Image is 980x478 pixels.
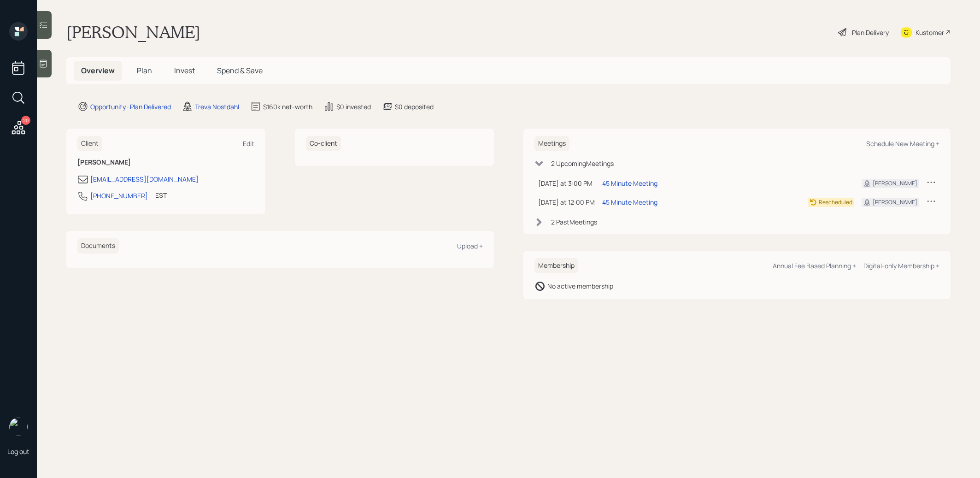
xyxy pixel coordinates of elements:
div: [EMAIL_ADDRESS][DOMAIN_NAME] [90,174,199,184]
span: Invest [174,65,195,76]
div: $160k net-worth [263,102,312,112]
div: [PHONE_NUMBER] [90,191,148,201]
div: Log out [7,447,29,456]
span: Spend & Save [217,65,263,76]
h6: Client [77,136,102,151]
div: Edit [243,139,254,148]
span: Overview [81,65,115,76]
div: 20 [21,116,30,125]
h6: Documents [77,238,119,254]
div: EST [155,190,167,200]
div: [PERSON_NAME] [873,179,917,188]
div: $0 deposited [395,102,434,112]
div: Rescheduled [819,198,852,207]
div: [DATE] at 12:00 PM [538,197,595,207]
span: Plan [137,65,152,76]
h6: Meetings [534,136,569,151]
div: Upload + [457,242,483,250]
div: Opportunity · Plan Delivered [90,102,171,112]
img: treva-nostdahl-headshot.png [9,418,28,436]
div: 2 Upcoming Meeting s [551,159,614,168]
div: No active membership [547,281,613,291]
h1: [PERSON_NAME] [66,22,200,42]
div: $0 invested [336,102,371,112]
div: Plan Delivery [852,28,889,37]
h6: [PERSON_NAME] [77,159,254,166]
div: 45 Minute Meeting [602,178,657,188]
div: Digital-only Membership + [863,261,939,270]
div: 2 Past Meeting s [551,217,597,227]
h6: Co-client [306,136,341,151]
div: Kustomer [915,28,944,37]
div: [PERSON_NAME] [873,198,917,207]
div: 45 Minute Meeting [602,197,657,207]
div: [DATE] at 3:00 PM [538,178,595,188]
div: Treva Nostdahl [195,102,239,112]
div: Schedule New Meeting + [866,139,939,148]
div: Annual Fee Based Planning + [773,261,856,270]
h6: Membership [534,258,578,273]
